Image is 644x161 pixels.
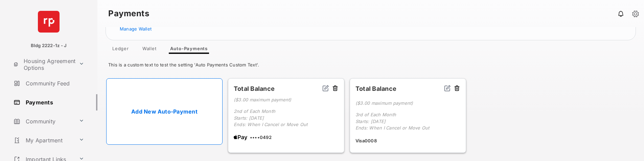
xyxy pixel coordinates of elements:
a: Housing Agreement Options [11,56,76,73]
span: 3rd of Each Month [355,112,396,117]
a: Auto-Payments [165,46,213,54]
a: Wallet [137,46,162,54]
a: Add New Auto-Payment [106,78,223,145]
a: Community Feed [11,75,97,92]
a: My Apartment [11,132,76,148]
img: svg+xml;base64,PHN2ZyB4bWxucz0iaHR0cDovL3d3dy53My5vcmcvMjAwMC9zdmciIHdpZHRoPSI2NCIgaGVpZ2h0PSI2NC... [38,11,60,33]
img: svg+xml;base64,PHN2ZyB2aWV3Qm94PSIwIDAgMjQgMjQiIHdpZHRoPSIxNiIgaGVpZ2h0PSIxNiIgZmlsbD0ibm9uZSIgeG... [444,85,451,92]
span: Visa 0008 [355,138,377,144]
strong: Payments [108,9,149,18]
span: 2nd of Each Month [234,108,275,114]
span: ( $3.00 maximum payment ) [234,97,292,102]
span: •••• 0492 [250,134,272,141]
strong: Total Balance [355,85,396,92]
a: Payments [11,94,97,110]
span: ( $3.00 maximum payment ) [355,100,413,106]
a: Manage Wallet [120,26,152,32]
a: Ledger [107,46,134,54]
a: Community [11,113,76,129]
strong: Total Balance [234,85,275,92]
div: This is a custom text to test the setting 'Auto Payments Custom Text'. [97,54,644,73]
p: Bldg 2222-1z - J [31,42,67,49]
span: Ends: When I Cancel or Move Out [234,122,308,127]
img: svg+xml;base64,PHN2ZyB2aWV3Qm94PSIwIDAgMjQgMjQiIHdpZHRoPSIxNiIgaGVpZ2h0PSIxNiIgZmlsbD0ibm9uZSIgeG... [322,85,329,92]
span: Starts: [DATE] [355,119,386,124]
span: Starts: [DATE] [234,115,264,121]
span: Ends: When I Cancel or Move Out [355,125,430,130]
